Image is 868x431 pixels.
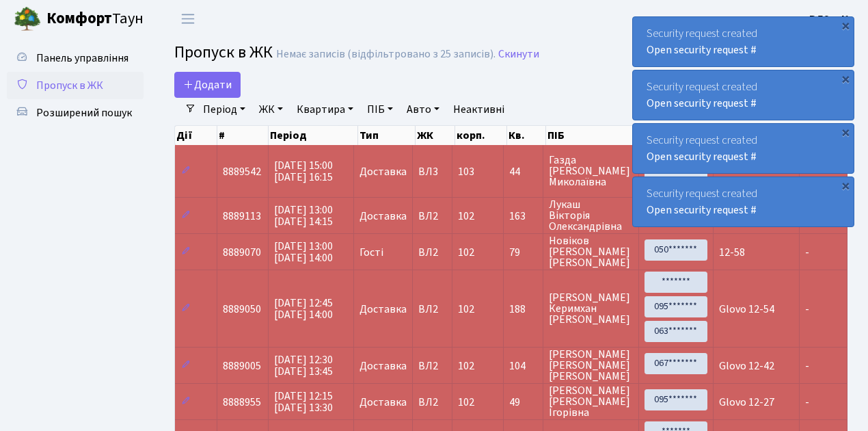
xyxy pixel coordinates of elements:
[458,245,474,260] span: 102
[509,211,537,222] span: 163
[223,245,261,260] span: 8889070
[198,98,251,121] a: Період
[647,42,757,57] a: Open security request #
[14,5,41,33] img: logo.png
[174,40,273,64] span: Пропуск в ЖК
[647,149,757,164] a: Open security request #
[7,99,144,127] a: Розширений пошук
[416,126,455,145] th: ЖК
[509,397,537,408] span: 49
[458,302,474,317] span: 102
[223,395,261,410] span: 8888955
[223,358,261,374] span: 8889005
[839,125,852,139] div: ×
[276,48,496,61] div: Немає записів (відфільтровано з 25 записів).
[805,245,809,260] span: -
[719,358,774,374] span: Glovo 12-42
[217,126,268,145] th: #
[274,389,333,415] span: [DATE] 12:15 [DATE] 13:30
[362,98,398,121] a: ПІБ
[274,158,333,185] span: [DATE] 15:00 [DATE] 16:15
[7,44,144,72] a: Панель управління
[223,209,261,224] span: 8889113
[401,98,445,121] a: Авто
[360,397,407,408] span: Доставка
[507,126,547,145] th: Кв.
[174,72,241,98] a: Додати
[36,105,132,120] span: Розширений пошук
[358,126,416,145] th: Тип
[549,199,633,232] span: Лукаш Вікторія Олександрівна
[549,292,633,325] span: [PERSON_NAME] Керимхан [PERSON_NAME]
[418,397,446,408] span: ВЛ2
[805,358,809,374] span: -
[546,126,642,145] th: ПІБ
[360,361,407,371] span: Доставка
[46,8,144,31] span: Таун
[455,126,506,145] th: корп.
[509,247,537,258] span: 79
[509,304,537,315] span: 188
[509,166,537,177] span: 44
[254,98,288,121] a: ЖК
[647,203,757,218] a: Open security request #
[448,98,510,121] a: Неактивні
[274,239,333,265] span: [DATE] 13:00 [DATE] 14:00
[360,166,407,177] span: Доставка
[223,164,261,179] span: 8889542
[418,247,446,258] span: ВЛ2
[418,361,446,371] span: ВЛ2
[7,72,144,99] a: Пропуск в ЖК
[549,385,633,418] span: [PERSON_NAME] [PERSON_NAME] Ігорівна
[418,166,446,177] span: ВЛ3
[839,179,852,192] div: ×
[183,77,232,92] span: Додати
[36,78,103,93] span: Пропуск в ЖК
[809,11,852,27] a: ВЛ2 -. К.
[839,72,852,86] div: ×
[809,12,852,27] b: ВЛ2 -. К.
[633,70,854,120] div: Security request created
[274,352,333,379] span: [DATE] 12:30 [DATE] 13:45
[458,164,474,179] span: 103
[719,245,745,260] span: 12-58
[418,211,446,222] span: ВЛ2
[418,304,446,315] span: ВЛ2
[171,8,205,30] button: Переключити навігацію
[360,247,383,258] span: Гості
[805,302,809,317] span: -
[274,203,333,229] span: [DATE] 13:00 [DATE] 14:15
[360,304,407,315] span: Доставка
[719,302,774,317] span: Glovo 12-54
[274,296,333,322] span: [DATE] 12:45 [DATE] 14:00
[360,211,407,222] span: Доставка
[633,124,854,173] div: Security request created
[549,155,633,187] span: Газда [PERSON_NAME] Миколаївна
[509,361,537,371] span: 104
[223,302,261,317] span: 8889050
[458,358,474,374] span: 102
[458,395,474,410] span: 102
[46,8,112,29] b: Комфорт
[175,126,217,145] th: Дії
[36,51,128,66] span: Панель управління
[805,395,809,410] span: -
[839,18,852,32] div: ×
[549,235,633,268] span: Новіков [PERSON_NAME] [PERSON_NAME]
[647,96,757,111] a: Open security request #
[633,177,854,226] div: Security request created
[269,126,358,145] th: Період
[549,349,633,382] span: [PERSON_NAME] [PERSON_NAME] [PERSON_NAME]
[633,17,854,66] div: Security request created
[719,395,774,410] span: Glovo 12-27
[498,48,539,61] a: Скинути
[458,209,474,224] span: 102
[291,98,359,121] a: Квартира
